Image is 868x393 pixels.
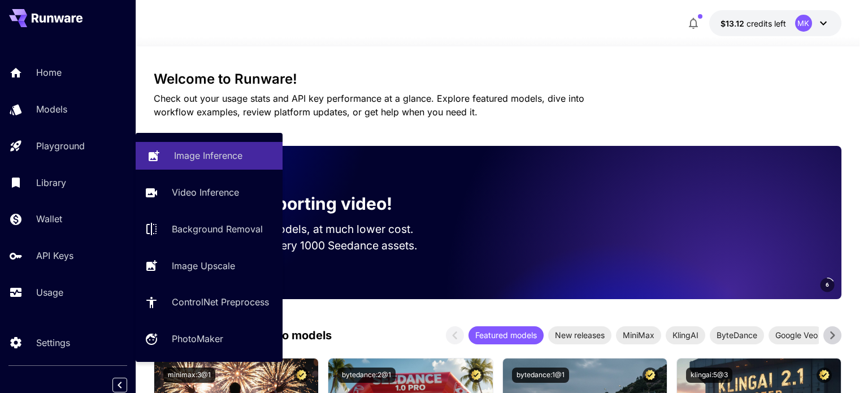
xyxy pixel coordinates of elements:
p: Usage [36,286,63,299]
button: Certified Model – Vetted for best performance and includes a commercial license. [643,368,658,383]
a: ControlNet Preprocess [136,288,283,316]
p: ControlNet Preprocess [172,295,269,309]
a: Image Inference [136,142,283,170]
p: Settings [36,336,70,349]
p: Library [36,176,66,189]
button: Certified Model – Vetted for best performance and includes a commercial license. [817,368,832,383]
p: Save up to $50 for every 1000 Seedance assets. [172,237,435,254]
span: Featured models [468,329,544,341]
button: Certified Model – Vetted for best performance and includes a commercial license. [294,368,309,383]
button: Collapse sidebar [112,378,127,392]
h3: Welcome to Runware! [154,71,841,87]
p: Wallet [36,212,62,226]
p: Playground [36,139,85,153]
p: Home [36,66,62,79]
p: Image Upscale [172,259,235,273]
span: credits left [747,19,786,28]
div: MK [795,15,812,32]
button: klingai:5@3 [686,368,732,383]
span: Check out your usage stats and API key performance at a glance. Explore featured models, dive int... [154,93,584,118]
p: Run the best video models, at much lower cost. [172,221,435,237]
span: Google Veo [769,329,824,341]
div: $13.1233 [721,18,786,29]
button: minimax:3@1 [163,368,215,383]
p: Now supporting video! [203,191,392,217]
p: API Keys [36,249,73,262]
span: MiniMax [616,329,661,341]
a: PhotoMaker [136,325,283,353]
span: New releases [548,329,611,341]
p: Video Inference [172,185,239,199]
button: bytedance:2@1 [337,368,396,383]
button: Certified Model – Vetted for best performance and includes a commercial license. [468,368,484,383]
span: $13.12 [721,19,747,28]
span: ByteDance [710,329,764,341]
p: Background Removal [172,222,263,236]
a: Video Inference [136,179,283,206]
p: PhotoMaker [172,332,223,346]
a: Image Upscale [136,252,283,279]
span: 6 [826,280,829,289]
p: Image Inference [174,149,242,162]
span: KlingAI [666,329,705,341]
button: $13.1233 [709,10,841,36]
p: Models [36,102,67,116]
button: bytedance:1@1 [512,368,569,383]
a: Background Removal [136,215,283,243]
